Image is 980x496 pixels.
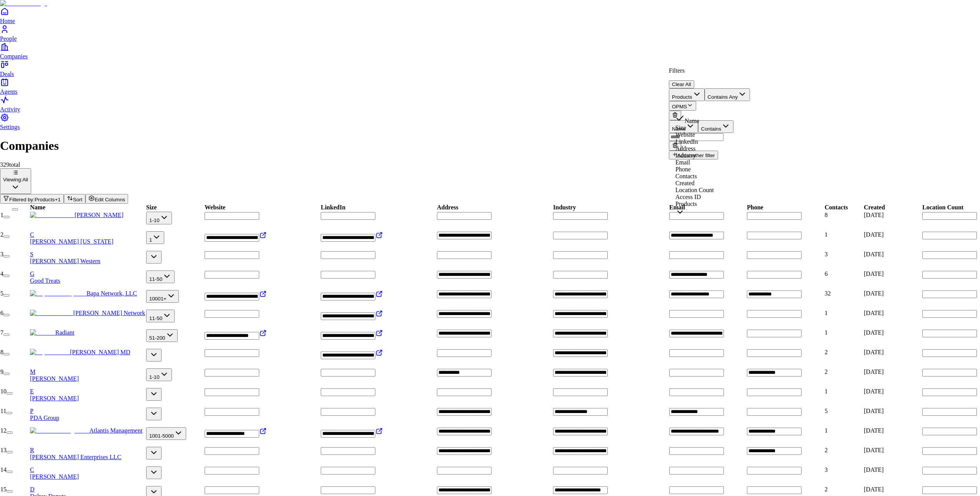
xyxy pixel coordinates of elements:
span: Address [675,145,695,152]
span: Size [675,124,686,131]
button: Addanother filter [669,151,718,159]
span: Contacts [675,173,697,179]
span: Products [675,201,697,207]
span: Created [675,180,695,186]
span: OPMS [672,104,687,109]
span: Phone [675,166,691,173]
span: Name [685,118,699,124]
p: Filters [669,67,750,74]
span: Access ID [675,194,701,200]
span: Email [675,159,690,166]
span: LinkedIn [675,138,698,145]
span: Location Count [675,187,714,193]
span: Industry [675,152,696,159]
span: Website [675,131,695,138]
button: Clear All [669,80,694,88]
